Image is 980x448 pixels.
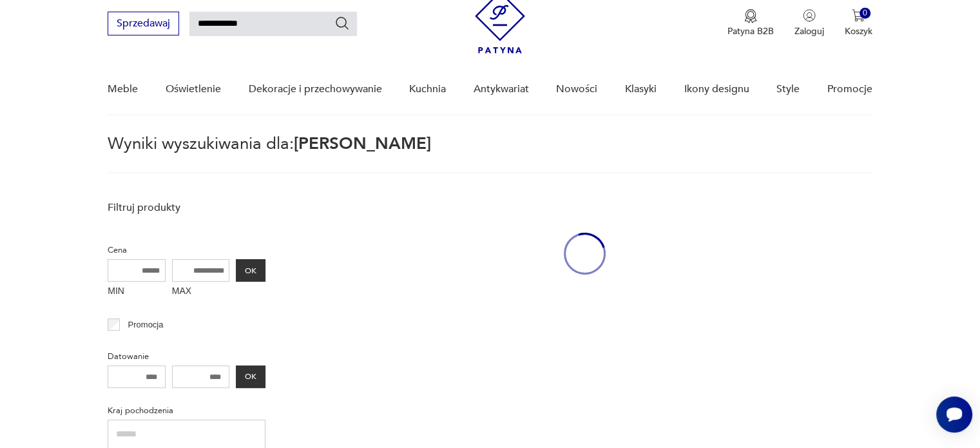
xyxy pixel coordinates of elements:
img: Ikona koszyka [852,9,865,22]
button: OK [236,259,265,282]
a: Style [776,64,800,114]
p: Koszyk [845,25,872,37]
button: Szukaj [334,15,350,31]
button: 0Koszyk [845,9,872,37]
p: Promocja [128,318,164,332]
a: Meble [108,64,138,114]
a: Ikony designu [684,64,749,114]
a: Dekoracje i przechowywanie [248,64,381,114]
label: MIN [108,282,166,302]
p: Zaloguj [794,25,824,37]
img: Ikona medalu [744,9,757,23]
label: MAX [172,282,230,302]
button: OK [236,365,265,388]
iframe: Smartsupp widget button [936,396,972,433]
button: Zaloguj [794,9,824,37]
button: Sprzedawaj [108,12,179,35]
p: Patyna B2B [727,25,774,37]
a: Oświetlenie [166,64,221,114]
a: Sprzedawaj [108,20,179,29]
div: oval-loading [564,194,606,313]
a: Klasyki [625,64,657,114]
a: Nowości [556,64,597,114]
a: Kuchnia [409,64,446,114]
a: Antykwariat [474,64,529,114]
button: Patyna B2B [727,9,774,37]
p: Kraj pochodzenia [108,404,265,418]
span: [PERSON_NAME] [294,132,431,155]
img: Ikonka użytkownika [803,9,816,22]
p: Datowanie [108,349,265,364]
p: Wyniki wyszukiwania dla: [108,136,872,173]
a: Ikona medaluPatyna B2B [727,9,774,37]
p: Filtruj produkty [108,200,265,215]
div: 0 [860,8,870,19]
a: Promocje [827,64,872,114]
p: Cena [108,243,265,257]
